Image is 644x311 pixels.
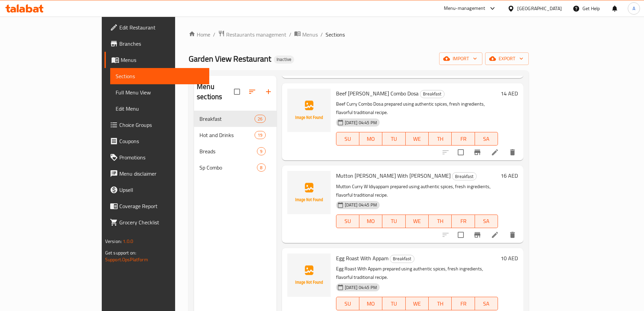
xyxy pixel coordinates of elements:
[491,231,499,239] a: Edit menu item
[406,132,429,146] button: WE
[429,132,452,146] button: TH
[116,72,204,80] span: Sections
[197,82,234,102] h2: Menu sections
[260,84,277,100] button: Add section
[257,147,265,155] div: items
[105,248,136,257] span: Get support on:
[342,119,380,126] span: [DATE] 04:45 PM
[194,143,277,159] div: Breads9
[501,89,518,98] h6: 14 AED
[287,171,331,214] img: Mutton Curry With Idiyappam
[119,137,204,145] span: Coupons
[274,57,294,62] span: Inactive
[255,116,265,122] span: 26
[199,163,257,172] span: Sp Combo
[230,85,244,99] span: Select all sections
[444,4,485,13] div: Menu-management
[359,132,382,146] button: MO
[504,227,521,243] button: delete
[104,133,209,149] a: Coupons
[469,227,485,243] button: Branch-specific-item
[478,299,495,309] span: SA
[336,171,451,181] span: Mutton [PERSON_NAME] With [PERSON_NAME]
[116,105,204,113] span: Edit Menu
[452,172,477,180] div: Breakfast
[116,88,204,96] span: Full Menu View
[454,134,472,144] span: FR
[287,253,331,297] img: Egg Roast With Appam
[119,170,204,178] span: Menu disclaimer
[406,215,429,228] button: WE
[104,36,209,52] a: Branches
[194,111,277,127] div: Breakfast26
[199,147,257,155] span: Breads
[429,215,452,228] button: TH
[105,237,122,246] span: Version:
[517,5,562,12] div: [GEOGRAPHIC_DATA]
[189,51,271,66] span: Garden View Restaurant
[255,132,265,138] span: 19
[255,131,265,139] div: items
[504,144,521,160] button: delete
[431,216,449,226] span: TH
[104,117,209,133] a: Choice Groups
[119,153,204,161] span: Promotions
[194,108,277,178] nav: Menu sections
[454,145,468,159] span: Select to update
[274,55,294,64] div: Inactive
[194,159,277,176] div: Sp Combo8
[385,134,403,144] span: TU
[469,144,485,160] button: Branch-specific-item
[119,121,204,129] span: Choice Groups
[104,165,209,182] a: Menu disclaimer
[452,297,475,310] button: FR
[454,299,472,309] span: FR
[199,131,255,139] div: Hot and Drinks
[336,100,498,117] p: Beef Curry Combo Dosa prepared using authentic spices, fresh ingredients, flavorful traditional r...
[287,89,331,132] img: Beef Curry Combo Dosa
[213,30,215,39] li: /
[257,164,265,171] span: 8
[110,68,209,84] a: Sections
[336,215,359,228] button: SU
[119,202,204,210] span: Coverage Report
[119,218,204,226] span: Grocery Checklist
[104,149,209,165] a: Promotions
[294,30,318,39] a: Menus
[339,216,357,226] span: SU
[336,88,419,98] span: Beef [PERSON_NAME] Combo Dosa
[226,30,286,39] span: Restaurants management
[339,299,357,309] span: SU
[420,90,445,98] div: Breakfast
[478,134,495,144] span: SA
[326,30,345,39] span: Sections
[104,182,209,198] a: Upsell
[429,297,452,310] button: TH
[439,52,482,65] button: import
[121,56,204,64] span: Menus
[445,54,477,63] span: import
[390,255,414,263] div: Breakfast
[104,214,209,230] a: Grocery Checklist
[475,215,498,228] button: SA
[454,228,468,242] span: Select to update
[255,115,265,123] div: items
[336,297,359,310] button: SU
[633,5,635,12] span: A
[454,216,472,226] span: FR
[408,134,426,144] span: WE
[302,30,318,39] span: Menus
[342,284,380,291] span: [DATE] 04:45 PM
[478,216,495,226] span: SA
[218,30,286,39] a: Restaurants management
[362,216,380,226] span: MO
[362,299,380,309] span: MO
[359,215,382,228] button: MO
[501,171,518,180] h6: 16 AED
[123,237,133,246] span: 1.0.0
[104,19,209,36] a: Edit Restaurant
[336,182,498,199] p: Mutton Curry W Idiyappam prepared using authentic spices, fresh ingredients, flavorful traditiona...
[431,299,449,309] span: TH
[199,115,255,123] span: Breakfast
